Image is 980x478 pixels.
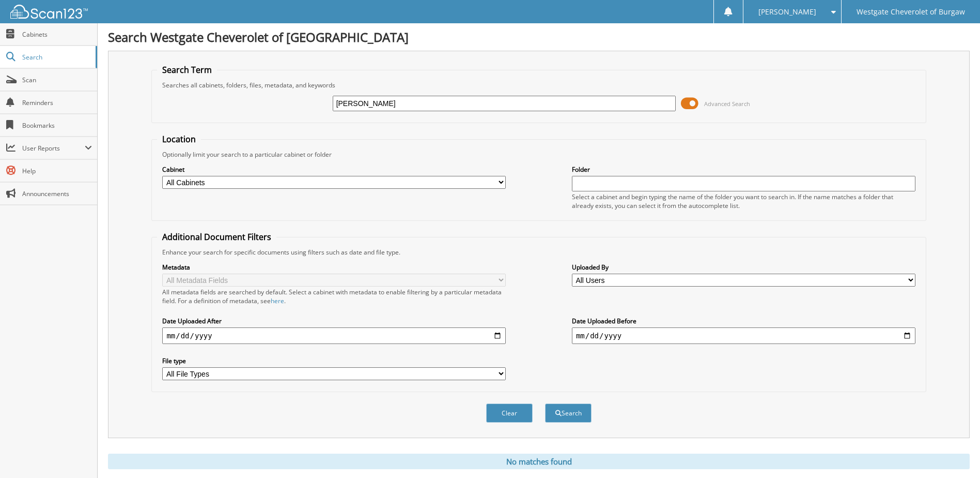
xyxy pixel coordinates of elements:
div: Optionally limit your search to a particular cabinet or folder [157,150,920,159]
span: Advanced Search [704,100,750,108]
span: User Reports [22,144,85,153]
span: [PERSON_NAME] [758,9,816,15]
div: Searches all cabinets, folders, files, metadata, and keywords [157,81,920,89]
legend: Location [157,133,201,145]
div: No matches found [108,454,970,469]
label: Metadata [162,263,506,272]
legend: Additional Document Filters [157,231,276,243]
button: Clear [486,404,533,423]
a: here [271,296,284,305]
span: Announcements [22,189,92,198]
div: Select a cabinet and begin typing the name of the folder you want to search in. If the name match... [572,192,915,210]
label: File type [162,356,506,365]
label: Cabinet [162,165,506,174]
span: Reminders [22,98,92,107]
label: Date Uploaded After [162,317,506,325]
label: Folder [572,165,915,174]
label: Date Uploaded Before [572,317,915,325]
input: start [162,327,506,344]
span: Scan [22,76,92,84]
button: Search [545,404,592,423]
span: Bookmarks [22,121,92,130]
span: Search [22,53,90,62]
label: Uploaded By [572,263,915,272]
span: Westgate Cheverolet of Burgaw [857,9,965,15]
legend: Search Term [157,64,217,76]
input: end [572,327,915,344]
div: Enhance your search for specific documents using filters such as date and file type. [157,248,920,257]
span: Help [22,167,92,175]
span: Cabinets [22,30,92,39]
img: scan123-logo-white.svg [10,5,88,19]
h1: Search Westgate Cheverolet of [GEOGRAPHIC_DATA] [108,28,970,46]
div: All metadata fields are searched by default. Select a cabinet with metadata to enable filtering b... [162,288,506,305]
